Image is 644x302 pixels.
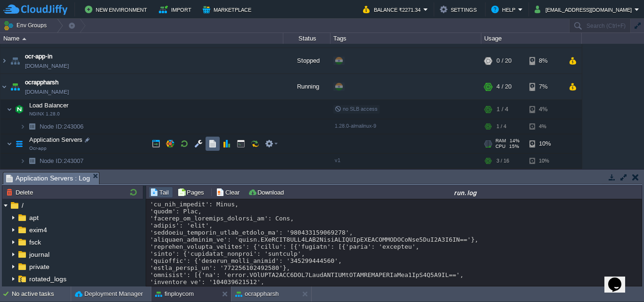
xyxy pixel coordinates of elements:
span: v1 [335,157,340,163]
button: Settings [440,4,479,15]
div: run.log [290,188,641,196]
a: rotated_logs [27,275,68,283]
a: ocrappharsh [25,78,58,87]
button: Delete [6,188,36,196]
img: AMDAwAAAACH5BAEAAAAALAAAAAABAAEAAAICRAEAOw== [25,154,39,168]
img: AMDAwAAAACH5BAEAAAAALAAAAAABAAEAAAICRAEAOw== [25,119,39,134]
iframe: chat widget [604,264,635,293]
button: ocrappharsh [235,289,279,299]
div: Status [284,33,330,44]
a: Application ServersOcr-app [28,136,84,143]
button: Download [248,188,287,196]
span: Ocr-app [29,146,47,151]
img: AMDAwAAAACH5BAEAAAAALAAAAAABAAEAAAICRAEAOw== [7,134,12,153]
span: Node ID: [40,157,64,164]
div: 4% [529,119,560,134]
img: AMDAwAAAACH5BAEAAAAALAAAAAABAAEAAAICRAEAOw== [8,48,22,73]
button: Env Groups [3,19,50,32]
div: Stopped [283,48,330,73]
span: Application Servers [28,136,84,144]
a: private [27,262,51,271]
span: 14% [510,138,520,144]
button: Tail [150,188,172,196]
a: Node ID:243007 [39,157,85,165]
a: Load BalancerNGINX 1.28.0 [28,102,70,109]
span: Load Balancer [28,101,70,109]
img: AMDAwAAAACH5BAEAAAAALAAAAAABAAEAAAICRAEAOw== [20,119,25,134]
span: 15% [509,144,519,149]
img: CloudJiffy [3,4,67,16]
span: no SLB access [335,106,378,112]
div: Running [283,74,330,99]
span: 1.28.0-almalinux-9 [335,123,376,129]
img: AMDAwAAAACH5BAEAAAAALAAAAAABAAEAAAICRAEAOw== [22,38,26,40]
button: [EMAIL_ADDRESS][DOMAIN_NAME] [535,4,635,15]
a: apt [27,213,40,222]
div: Name [1,33,283,44]
div: 0 / 20 [496,48,512,73]
a: [DOMAIN_NAME] [25,87,69,97]
a: ocr-app-in [25,52,52,61]
div: 1 / 4 [496,100,508,119]
a: fsck [27,238,42,246]
a: Node ID:243006 [39,122,85,131]
button: Import [159,4,194,15]
a: exim4 [27,226,49,234]
span: CPU [495,144,505,149]
span: 243007 [39,157,85,165]
img: AMDAwAAAACH5BAEAAAAALAAAAAABAAEAAAICRAEAOw== [13,100,26,119]
div: 4% [529,100,560,119]
button: Clear [216,188,242,196]
button: Balance ₹2271.34 [363,4,423,15]
div: Tags [331,33,481,44]
span: 243006 [39,122,85,131]
div: 1 / 4 [496,119,506,134]
span: Node ID: [40,123,64,130]
div: 7% [529,74,560,99]
button: finploycom [155,289,194,299]
div: 3 / 16 [496,154,509,168]
button: Help [491,4,518,15]
a: / [20,201,25,210]
div: 10% [529,154,560,168]
img: AMDAwAAAACH5BAEAAAAALAAAAAABAAEAAAICRAEAOw== [8,74,22,99]
span: RAM [495,138,506,144]
img: AMDAwAAAACH5BAEAAAAALAAAAAABAAEAAAICRAEAOw== [7,100,12,119]
img: AMDAwAAAACH5BAEAAAAALAAAAAABAAEAAAICRAEAOw== [13,134,26,153]
button: Deployment Manager [75,289,143,299]
div: Usage [482,33,581,44]
button: Marketplace [203,4,254,15]
a: journal [27,250,51,259]
div: 8% [529,48,560,73]
div: 4 / 20 [496,74,512,99]
div: 10% [529,134,560,153]
img: AMDAwAAAACH5BAEAAAAALAAAAAABAAEAAAICRAEAOw== [20,154,25,168]
a: [DOMAIN_NAME] [25,61,69,71]
img: AMDAwAAAACH5BAEAAAAALAAAAAABAAEAAAICRAEAOw== [0,74,8,99]
img: AMDAwAAAACH5BAEAAAAALAAAAAABAAEAAAICRAEAOw== [0,48,8,73]
button: Pages [177,188,207,196]
div: No active tasks [12,286,71,302]
span: NGINX 1.28.0 [29,111,60,117]
span: Application Servers : Log [6,172,90,184]
button: New Environment [85,4,150,15]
